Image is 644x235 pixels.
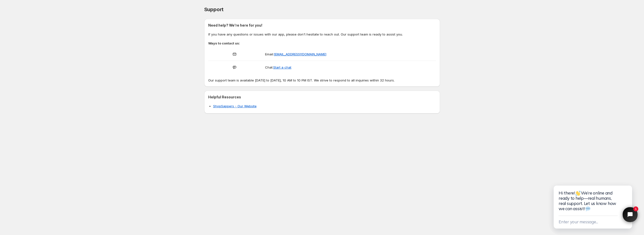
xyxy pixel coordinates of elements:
[265,65,273,69] span: Chat:
[549,164,644,235] iframe: Tidio Chat
[273,65,291,69] button: Start a chat
[208,78,436,83] p: Our support team is available [DATE] to [DATE], 10 AM to 10 PM IST. We strive to respond to all i...
[208,95,436,100] h2: Helpful Resources
[274,52,326,56] a: [EMAIL_ADDRESS][DOMAIN_NAME]
[208,32,436,37] p: If you have any questions or issues with our app, please don't hesitate to reach out. Our support...
[208,41,436,46] h3: Ways to contact us:
[265,52,274,56] span: Email:
[208,23,436,28] h2: Need help? We're here for you!
[204,6,224,12] span: Support
[213,104,257,108] a: ShopSappers - Our Website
